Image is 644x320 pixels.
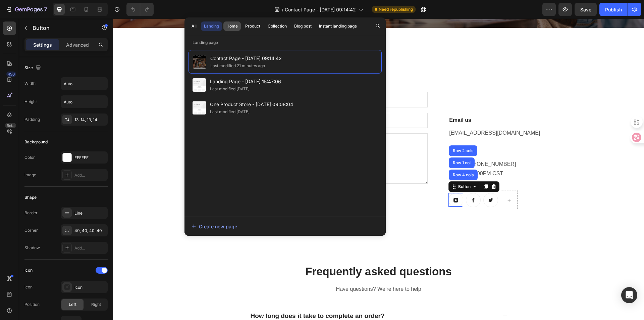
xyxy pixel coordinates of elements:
button: Collection [265,21,290,31]
div: Last modified 21 minutes ago [210,62,265,69]
div: Submit [114,179,132,187]
div: Blog post [294,23,312,29]
div: Button [344,165,359,171]
p: 7 [44,5,47,13]
div: All [192,23,197,29]
div: Row 1 col [338,142,359,146]
button: Save [575,3,597,16]
button: Publish [599,3,628,16]
button: 7 [3,3,50,16]
button: Create new page [191,220,379,233]
div: Add... [74,172,106,178]
iframe: Design area [113,19,644,320]
span: Contact Page - [DATE] 09:14:42 [285,6,356,13]
div: 40, 40, 40, 40 [74,228,106,234]
div: Background [24,139,48,145]
div: Row 2 cols [338,130,362,134]
span: Right [91,302,101,308]
div: 13, 14, 13, 14 [74,117,106,123]
div: Width [24,81,36,87]
p: Have questions? We’re here to help [65,266,466,275]
button: Product [242,21,263,31]
span: Left [69,302,76,308]
div: Border [24,210,38,216]
button: All [189,21,200,31]
div: Row 4 cols [338,154,362,158]
div: Collection [268,23,287,29]
div: Home [226,23,238,29]
span: Save [580,7,591,12]
input: Auto [61,78,107,90]
span: One Product Store - [DATE] 09:08:04 [210,100,293,108]
div: Last modified [DATE] [210,86,250,92]
div: Icon [24,284,33,290]
div: Beta [5,123,16,128]
div: Create new page [192,223,237,230]
div: Height [24,99,37,105]
p: Email us [336,97,432,105]
div: Icon [24,267,33,273]
div: Line [74,210,106,216]
p: Call us [336,129,432,137]
p: Button [33,24,90,32]
button: Landing [201,21,222,31]
span: Need republishing [379,6,413,12]
button: Blog post [291,21,315,31]
div: How long does it take to complete an order? [137,292,273,303]
p: Frequently asked questions [65,246,466,260]
div: Last modified [DATE] [210,108,250,115]
input: Auto [61,96,107,108]
span: Landing Page - [DATE] 15:47:06 [210,78,281,86]
span: / [282,6,283,13]
p: [EMAIL_ADDRESS][DOMAIN_NAME] [336,109,432,119]
p: Settings [33,41,52,48]
div: Open Intercom Messenger [621,287,637,303]
div: Instant landing page [319,23,357,29]
div: Size [24,63,42,73]
p: Advanced [66,41,89,48]
div: Color [24,154,35,161]
div: 450 [6,72,16,77]
div: Image [24,172,36,178]
div: Position [24,302,40,308]
p: Phone: [PHONE_NUMBER] 8:00AM - 5:00PM CST [336,141,432,160]
button: Instant landing page [316,21,360,31]
span: Contact Page - [DATE] 09:14:42 [210,54,282,62]
button: Home [223,21,241,31]
div: Icon [74,284,106,290]
div: FFFFFF [74,155,106,161]
div: Corner [24,227,38,233]
div: Landing [204,23,219,29]
div: Add... [74,245,106,251]
div: Undo/Redo [126,3,154,16]
div: Product [245,23,260,29]
div: Shape [24,194,37,200]
div: Shadow [24,245,40,251]
div: Padding [24,117,40,123]
p: Landing page [184,39,386,46]
div: Publish [605,6,622,13]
